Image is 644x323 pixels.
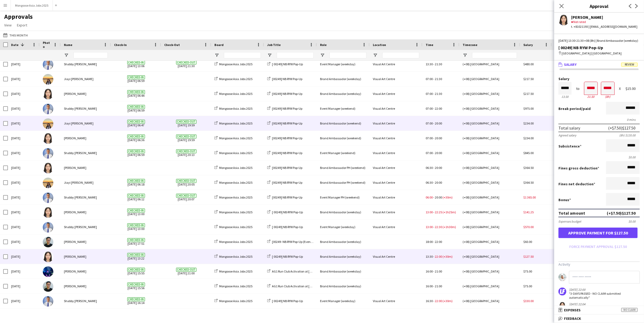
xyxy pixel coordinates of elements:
[370,294,422,308] div: Visual Art Centre
[317,234,370,249] div: Brand Ambassador (weekday)
[267,136,302,140] a: [00249] NB RYW Pop-Up
[267,151,302,155] a: [00249] NB RYW Pop-Up
[433,121,434,125] span: -
[435,181,442,184] span: 20:00
[43,41,51,49] span: Photo
[571,15,637,20] div: [PERSON_NAME]
[435,136,442,140] span: 20:00
[571,20,637,24] div: Not rated
[61,279,111,293] div: [PERSON_NAME]
[219,284,252,288] span: Mongoose Asia Jobs 2025
[317,57,370,71] div: Event Manager (weekday)
[43,148,53,159] img: Shabby A. Malik
[435,151,442,155] span: 20:00
[558,106,581,111] span: Break period
[61,249,111,264] div: [PERSON_NAME]
[219,255,252,259] span: Mongoose Asia Jobs 2025
[426,62,433,66] span: 13:30
[370,101,422,116] div: Visual Art Centre
[459,190,520,205] div: (+08) [GEOGRAPHIC_DATA]
[370,190,422,205] div: Visual Art Centre
[558,228,638,238] button: Approve payment for $127.50
[564,308,581,312] span: Expenses
[214,210,252,214] a: Mongoose Asia Jobs 2025
[61,116,111,131] div: Jiayi [PERSON_NAME]
[370,175,422,190] div: Visual Art Centre
[114,57,158,71] span: [DATE] 13:06
[8,190,40,205] div: [DATE]
[523,136,534,140] span: $234.00
[317,160,370,175] div: Brand Ambassador PH (weekend)
[127,75,145,79] span: Checked-in
[523,107,534,110] span: $975.00
[8,234,40,249] div: [DATE]
[317,190,370,205] div: Event Manager PH (weekend)
[267,43,281,47] span: Job Title
[558,182,595,186] label: Fines net deduction
[621,63,638,67] span: Review
[61,308,111,323] div: [PERSON_NAME]
[272,136,302,140] span: [00249] NB RYW Pop-Up
[8,72,40,86] div: [DATE]
[558,288,566,296] img: logo.png
[8,86,40,101] div: [DATE]
[621,308,638,312] span: No claim
[272,121,302,125] span: [00249] NB RYW Pop-Up
[459,220,520,234] div: (+08) [GEOGRAPHIC_DATA]
[277,52,314,58] input: Job Title Filter Input
[214,240,252,244] a: Mongoose Asia Jobs 2025
[114,72,158,86] span: [DATE] 06:59
[164,131,208,145] span: [DATE] 19:59
[267,195,302,199] a: [00249] NB RYW Pop-Up
[61,101,111,116] div: Shabby [PERSON_NAME]
[61,131,111,145] div: [PERSON_NAME]
[370,160,422,175] div: Visual Art Centre
[619,87,621,91] div: X
[267,121,302,125] a: [00249] NB RYW Pop-Up
[8,160,40,175] div: [DATE]
[272,195,302,199] span: [00249] NB RYW Pop-Up
[176,135,196,139] span: Checked-out
[219,269,252,273] span: Mongoose Asia Jobs 2025
[127,179,145,183] span: Checked-in
[320,53,325,58] button: Open Filter Menu
[43,222,53,233] img: Shabby A. Malik
[272,62,303,66] span: [ 00249] NB RYW Pop-Up
[459,86,520,101] div: (+08) [GEOGRAPHIC_DATA]
[426,92,433,96] span: 07:00
[370,72,422,86] div: Visual Art Centre
[433,92,434,96] span: -
[523,62,534,66] span: $480.00
[272,166,302,170] span: [00249] NB RYW Pop-Up
[426,151,433,155] span: 07:00
[214,166,252,170] a: Mongoose Asia Jobs 2025
[267,299,303,303] a: [ 00249] NB RYW Pop-Up
[219,166,252,170] span: Mongoose Asia Jobs 2025
[43,89,53,99] img: Jeanette Lee
[214,53,219,58] button: Open Filter Menu
[373,43,386,47] span: Location
[219,181,252,184] span: Mongoose Asia Jobs 2025
[426,121,433,125] span: 07:00
[370,308,422,323] div: Visual Art Centre
[317,101,370,116] div: Event Manager (weekend)
[267,210,303,214] a: [ 00249] NB RYW Pop-Up
[317,249,370,264] div: Brand Ambassador (weekday)
[127,149,145,153] span: Checked-in
[426,181,433,184] span: 06:30
[214,269,252,273] a: Mongoose Asia Jobs 2025
[267,255,303,259] a: [ 00249] NB RYW Pop-Up
[114,131,158,145] span: [DATE] 06:36
[267,53,272,58] button: Open Filter Menu
[370,116,422,131] div: Visual Art Centre
[64,43,72,47] span: Name
[426,107,433,110] span: 07:00
[435,77,442,81] span: 21:30
[114,86,158,101] span: [DATE] 06:44
[8,57,40,71] div: [DATE]
[463,53,467,58] button: Open Filter Menu
[214,195,252,199] a: Mongoose Asia Jobs 2025
[61,86,111,101] div: [PERSON_NAME]
[61,160,111,175] div: [PERSON_NAME]
[523,166,534,170] span: $364.50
